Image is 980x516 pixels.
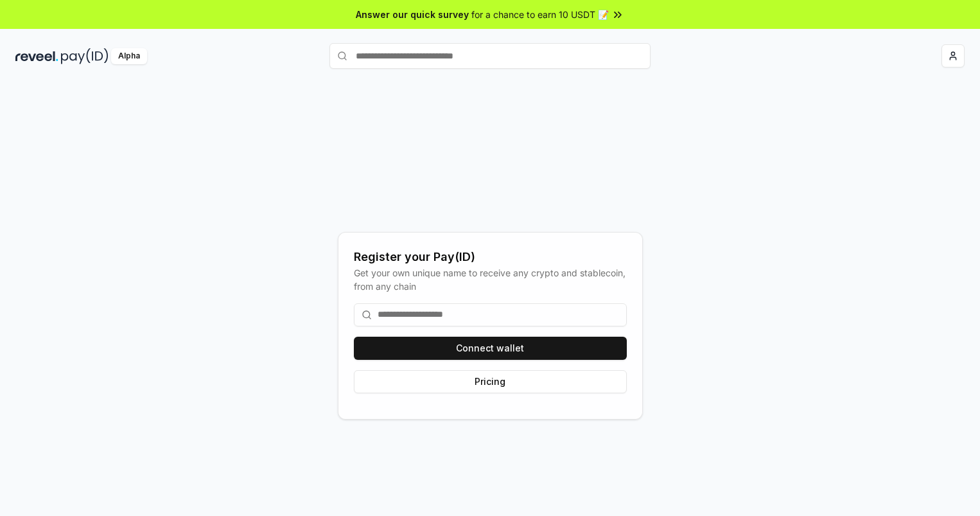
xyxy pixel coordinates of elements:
img: pay_id [61,48,109,64]
span: Answer our quick survey [356,8,469,21]
div: Get your own unique name to receive any crypto and stablecoin, from any chain [354,266,627,293]
img: reveel_dark [15,48,58,64]
div: Register your Pay(ID) [354,248,627,266]
span: for a chance to earn 10 USDT 📝 [471,8,609,21]
button: Pricing [354,370,627,393]
div: Alpha [111,48,147,64]
button: Connect wallet [354,337,627,360]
